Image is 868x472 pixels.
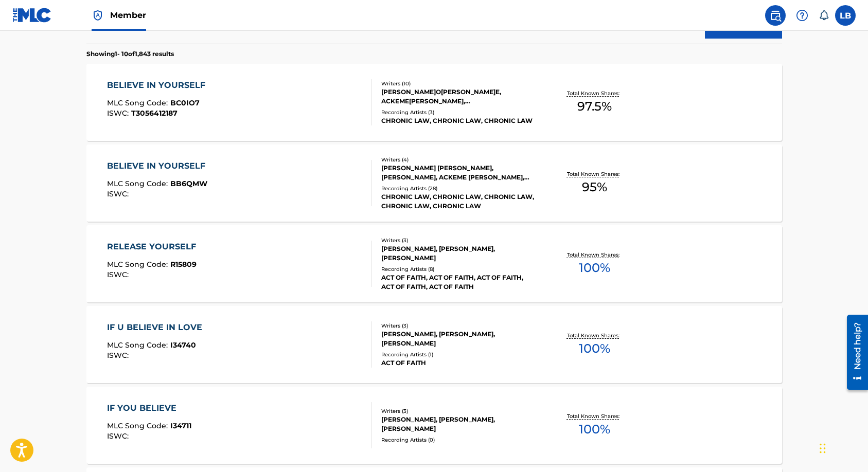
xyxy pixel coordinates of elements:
div: Drag [820,433,826,464]
div: [PERSON_NAME], [PERSON_NAME], [PERSON_NAME] [381,244,537,263]
div: CHRONIC LAW, CHRONIC LAW, CHRONIC LAW [381,116,537,125]
div: Recording Artists ( 8 ) [381,265,537,273]
span: MLC Song Code : [107,179,170,188]
span: 95 % [582,178,607,196]
div: IF YOU BELIEVE [107,402,191,414]
img: search [769,9,782,22]
div: Help [792,5,812,26]
span: R15809 [170,260,197,269]
span: 100 % [579,259,610,277]
span: MLC Song Code : [107,260,170,269]
span: I34711 [170,421,191,430]
span: MLC Song Code : [107,421,170,430]
span: 100 % [579,339,610,358]
span: 97.5 % [577,97,612,116]
p: Total Known Shares: [567,412,622,420]
span: BB6QMW [170,179,207,188]
div: [PERSON_NAME], [PERSON_NAME], [PERSON_NAME] [381,330,537,348]
div: Recording Artists ( 28 ) [381,185,537,192]
div: [PERSON_NAME], [PERSON_NAME], [PERSON_NAME] [381,415,537,433]
span: 100 % [579,420,610,439]
div: IF U BELIEVE IN LOVE [107,321,207,334]
span: ISWC : [107,351,131,360]
div: BELIEVE IN YOURSELF [107,79,210,92]
div: Writers ( 4 ) [381,156,537,164]
span: T3056412187 [131,108,178,118]
span: MLC Song Code : [107,98,170,107]
div: Writers ( 10 ) [381,80,537,87]
div: Notifications [819,10,829,21]
img: MLC Logo [12,8,52,23]
a: BELIEVE IN YOURSELFMLC Song Code:BB6QMWISWC:Writers (4)[PERSON_NAME] [PERSON_NAME], [PERSON_NAME]... [86,144,782,222]
span: ISWC : [107,431,131,441]
span: I34740 [170,340,196,350]
p: Total Known Shares: [567,170,622,178]
img: Top Rightsholder [92,9,104,22]
div: CHRONIC LAW, CHRONIC LAW, CHRONIC LAW, CHRONIC LAW, CHRONIC LAW [381,192,537,211]
a: RELEASE YOURSELFMLC Song Code:R15809ISWC:Writers (3)[PERSON_NAME], [PERSON_NAME], [PERSON_NAME]Re... [86,225,782,302]
div: BELIEVE IN YOURSELF [107,160,210,172]
p: Showing 1 - 10 of 1,843 results [86,49,174,59]
a: Public Search [765,5,786,26]
span: MLC Song Code : [107,340,170,350]
span: BC0IO7 [170,98,200,107]
a: IF YOU BELIEVEMLC Song Code:I34711ISWC:Writers (3)[PERSON_NAME], [PERSON_NAME], [PERSON_NAME]Reco... [86,387,782,464]
img: help [796,9,808,22]
a: IF U BELIEVE IN LOVEMLC Song Code:I34740ISWC:Writers (3)[PERSON_NAME], [PERSON_NAME], [PERSON_NAM... [86,306,782,383]
div: Recording Artists ( 0 ) [381,436,537,444]
div: Writers ( 3 ) [381,237,537,244]
span: ISWC : [107,270,131,279]
div: Writers ( 3 ) [381,322,537,330]
iframe: Resource Center [839,311,868,394]
div: Writers ( 3 ) [381,407,537,415]
p: Total Known Shares: [567,332,622,339]
div: User Menu [835,5,856,26]
div: Recording Artists ( 3 ) [381,108,537,116]
p: Total Known Shares: [567,89,622,97]
p: Total Known Shares: [567,251,622,259]
iframe: Chat Widget [817,423,868,472]
div: ACT OF FAITH [381,358,537,368]
div: RELEASE YOURSELF [107,241,201,253]
div: [PERSON_NAME]O[PERSON_NAME]E, ACKEME[PERSON_NAME],[PERSON_NAME]E[PERSON_NAME]R,[PERSON_NAME],[PER... [381,87,537,106]
div: ACT OF FAITH, ACT OF FAITH, ACT OF FAITH, ACT OF FAITH, ACT OF FAITH [381,273,537,292]
span: ISWC : [107,189,131,198]
span: Member [110,9,146,21]
div: Recording Artists ( 1 ) [381,351,537,358]
div: [PERSON_NAME] [PERSON_NAME], [PERSON_NAME], ACKEME [PERSON_NAME], [PERSON_NAME] [381,164,537,182]
a: BELIEVE IN YOURSELFMLC Song Code:BC0IO7ISWC:T3056412187Writers (10)[PERSON_NAME]O[PERSON_NAME]E, ... [86,64,782,141]
span: ISWC : [107,108,131,118]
